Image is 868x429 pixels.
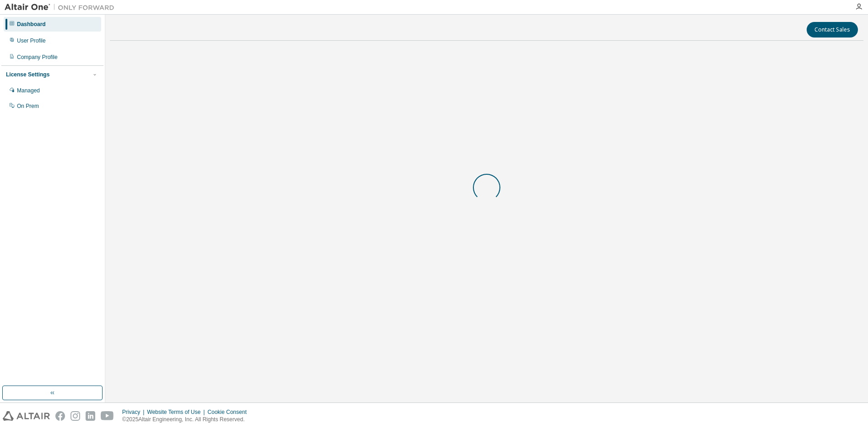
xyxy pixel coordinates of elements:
img: instagram.svg [71,411,80,421]
div: Privacy [122,408,147,416]
img: linkedin.svg [86,411,95,421]
div: User Profile [17,37,46,44]
div: Website Terms of Use [147,408,207,416]
img: youtube.svg [101,411,114,421]
button: Contact Sales [807,22,858,38]
img: facebook.svg [55,411,65,421]
div: Company Profile [17,54,58,61]
div: License Settings [6,71,49,78]
img: altair_logo.svg [3,411,50,421]
div: Dashboard [17,21,46,28]
div: On Prem [17,102,39,110]
div: Cookie Consent [207,408,252,416]
div: Managed [17,87,40,94]
img: Altair One [5,3,119,12]
p: © 2025 Altair Engineering, Inc. All Rights Reserved. [122,416,252,424]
